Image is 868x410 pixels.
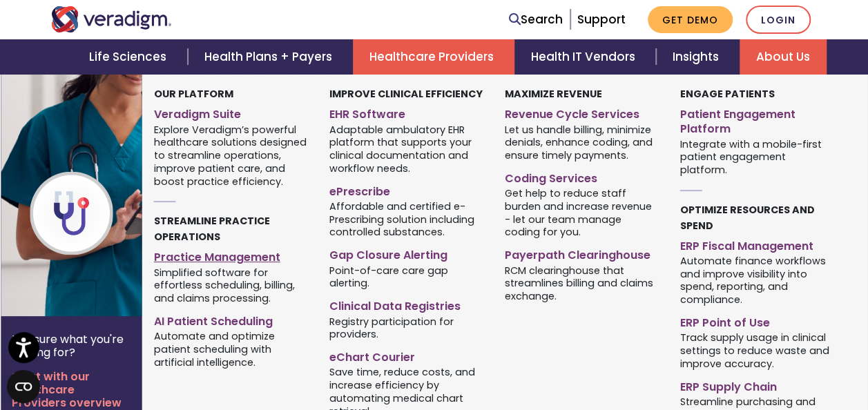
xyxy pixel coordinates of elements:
span: Let us handle billing, minimize denials, enhance coding, and ensure timely payments. [505,122,659,162]
a: ERP Point of Use [679,311,834,331]
a: Healthcare Providers [353,39,514,75]
a: Support [577,11,626,28]
span: Integrate with a mobile-first patient engagement platform. [679,137,834,177]
a: Login [746,6,811,34]
a: Search [509,10,563,29]
a: AI Patient Scheduling [154,309,309,329]
span: Automate and optimize patient scheduling with artificial intelligence. [154,329,309,369]
a: Patient Engagement Platform [679,102,834,137]
a: Veradigm Suite [154,102,309,122]
a: Health Plans + Payers [188,39,353,75]
a: Revenue Cycle Services [505,102,659,122]
a: Clinical Data Registries [329,294,484,314]
a: EHR Software [329,102,484,122]
a: Get Demo [648,6,733,33]
span: Track supply usage in clinical settings to reduce waste and improve accuracy. [679,331,834,371]
strong: Streamline Practice Operations [154,214,270,244]
strong: Engage Patients [679,87,774,101]
strong: Improve Clinical Efficiency [329,87,483,101]
a: Life Sciences [73,39,187,75]
span: Simplified software for effortless scheduling, billing, and claims processing. [154,265,309,305]
a: eChart Courier [329,345,484,365]
strong: Optimize Resources and Spend [679,203,814,233]
strong: Our Platform [154,87,233,101]
a: Payerpath Clearinghouse [505,243,659,263]
a: Health IT Vendors [514,39,656,75]
a: About Us [740,39,827,75]
span: Explore Veradigm’s powerful healthcare solutions designed to streamline operations, improve patie... [154,122,309,188]
span: Get help to reduce staff burden and increase revenue - let our team manage coding for you. [505,186,659,239]
span: Affordable and certified e-Prescribing solution including controlled substances. [329,199,484,239]
span: Registry participation for providers. [329,314,484,341]
img: Healthcare Provider [1,75,223,316]
a: Gap Closure Alerting [329,243,484,263]
a: ERP Supply Chain [679,375,834,395]
a: Practice Management [154,245,309,265]
button: Open CMP widget [7,370,40,403]
a: Insights [656,39,740,75]
p: Not sure what you're looking for? [12,333,131,359]
strong: Maximize Revenue [505,87,602,101]
a: Coding Services [505,166,659,186]
span: Automate finance workflows and improve visibility into spend, reporting, and compliance. [679,253,834,306]
span: Point-of-care care gap alerting. [329,263,484,290]
span: RCM clearinghouse that streamlines billing and claims exchange. [505,263,659,303]
span: Adaptable ambulatory EHR platform that supports your clinical documentation and workflow needs. [329,122,484,175]
a: ERP Fiscal Management [679,234,834,254]
a: ePrescribe [329,179,484,199]
img: Veradigm logo [51,6,172,32]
